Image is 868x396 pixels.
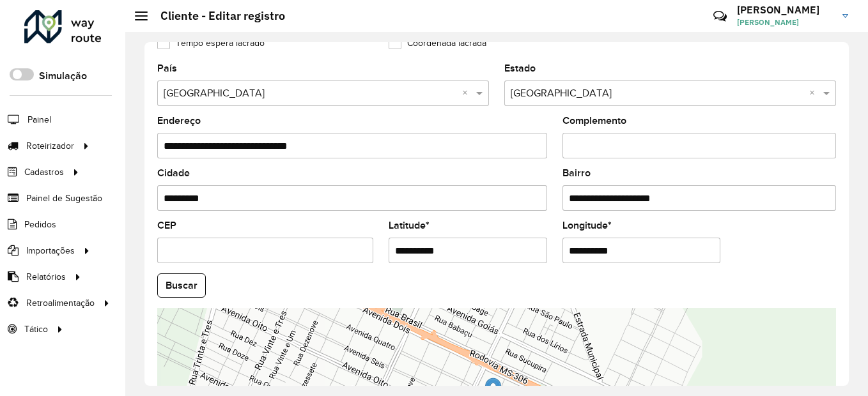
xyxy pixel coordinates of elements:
label: Complemento [562,113,626,128]
span: Clear all [462,86,473,101]
span: Tático [24,323,48,336]
h2: Cliente - Editar registro [148,9,285,23]
span: Painel [27,113,51,126]
label: Bairro [562,165,591,181]
label: Latitude [389,218,430,233]
span: Pedidos [24,218,56,231]
label: CEP [157,218,176,233]
span: Importações [26,244,75,257]
span: Cadastros [24,165,64,179]
span: Retroalimentação [26,296,95,310]
button: Buscar [157,273,206,298]
span: Relatórios [26,270,66,284]
label: Endereço [157,113,201,128]
h3: [PERSON_NAME] [737,4,833,16]
span: [PERSON_NAME] [737,17,833,28]
label: Simulação [39,68,87,84]
span: Clear all [809,86,820,101]
span: Roteirizador [26,139,74,153]
label: Coordenada lacrada [389,36,486,50]
label: Cidade [157,165,190,181]
label: País [157,61,177,76]
a: Contato Rápido [706,3,734,30]
span: Painel de Sugestão [26,192,102,205]
label: Tempo espera lacrado [157,36,265,50]
label: Estado [504,61,536,76]
label: Longitude [562,218,612,233]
